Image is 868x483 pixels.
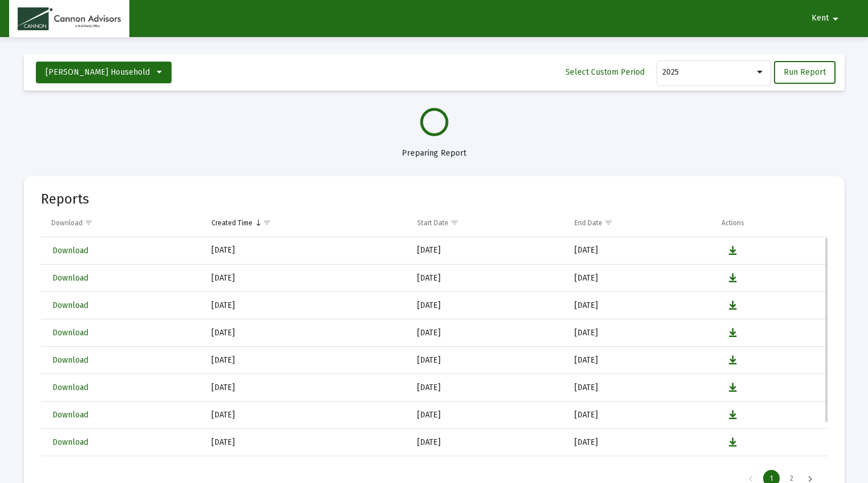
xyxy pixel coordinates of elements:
[574,218,602,228] div: End Date
[52,328,88,338] span: Download
[84,218,93,227] span: Show filter options for column 'Download'
[46,67,150,77] span: [PERSON_NAME] Household
[567,209,714,237] td: Column End Date
[211,327,401,339] div: [DATE]
[211,409,401,421] div: [DATE]
[567,319,714,347] td: [DATE]
[798,7,856,30] button: Kent
[829,7,842,30] mat-icon: arrow_drop_down
[52,355,88,365] span: Download
[52,301,88,310] span: Download
[417,218,449,228] div: Start Date
[409,209,566,237] td: Column Start Date
[662,67,679,77] span: 2025
[52,246,88,255] span: Download
[52,273,88,283] span: Download
[36,62,172,83] button: [PERSON_NAME] Household
[211,273,401,284] div: [DATE]
[263,218,271,227] span: Show filter options for column 'Created Time'
[52,410,88,420] span: Download
[567,265,714,292] td: [DATE]
[51,218,83,228] div: Download
[409,319,566,347] td: [DATE]
[409,429,566,456] td: [DATE]
[567,347,714,374] td: [DATE]
[812,14,829,23] span: Kent
[567,374,714,401] td: [DATE]
[211,355,401,366] div: [DATE]
[52,437,88,447] span: Download
[41,193,89,205] mat-card-title: Reports
[784,67,826,77] span: Run Report
[211,437,401,448] div: [DATE]
[409,347,566,374] td: [DATE]
[41,209,204,237] td: Column Download
[567,292,714,319] td: [DATE]
[24,136,845,159] div: Preparing Report
[450,218,459,227] span: Show filter options for column 'Start Date'
[567,401,714,429] td: [DATE]
[18,7,121,30] img: Dashboard
[409,401,566,429] td: [DATE]
[565,67,645,77] span: Select Custom Period
[567,429,714,456] td: [DATE]
[52,383,88,392] span: Download
[409,265,566,292] td: [DATE]
[211,382,401,393] div: [DATE]
[714,209,828,237] td: Column Actions
[567,237,714,265] td: [DATE]
[409,374,566,401] td: [DATE]
[722,218,744,228] div: Actions
[211,245,401,256] div: [DATE]
[211,218,252,228] div: Created Time
[604,218,613,227] span: Show filter options for column 'End Date'
[211,300,401,311] div: [DATE]
[409,292,566,319] td: [DATE]
[774,61,836,84] button: Run Report
[203,209,409,237] td: Column Created Time
[409,237,566,265] td: [DATE]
